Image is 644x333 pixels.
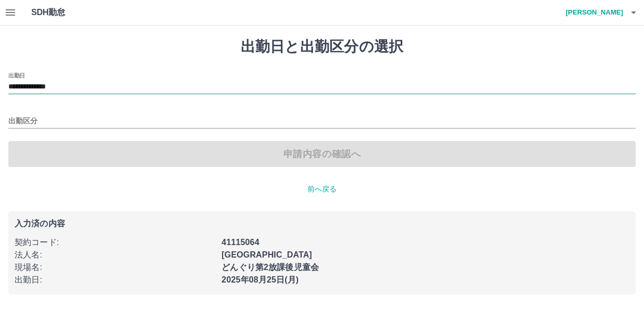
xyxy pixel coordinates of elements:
p: 前へ戻る [8,184,636,195]
p: 入力済の内容 [15,220,629,228]
p: 出勤日 : [15,274,215,286]
b: [GEOGRAPHIC_DATA] [221,250,312,259]
b: 2025年08月25日(月) [221,275,299,284]
p: 契約コード : [15,236,215,249]
p: 法人名 : [15,249,215,261]
label: 出勤日 [8,71,25,79]
b: どんぐり第2放課後児童会 [221,263,319,272]
b: 41115064 [221,238,259,247]
h1: 出勤日と出勤区分の選択 [8,38,636,56]
p: 現場名 : [15,261,215,274]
